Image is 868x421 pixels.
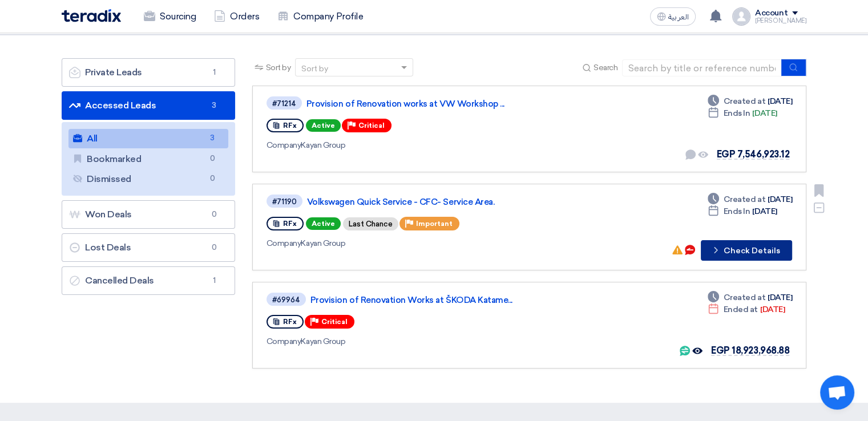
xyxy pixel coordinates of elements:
[283,318,297,326] span: RFx
[668,13,689,21] span: العربية
[306,99,592,109] a: Provision of Renovation works at VW Workshop ...
[416,220,453,228] span: Important
[267,337,301,346] span: Company
[68,149,228,169] a: Bookmarked
[207,275,221,286] span: 1
[62,58,235,87] a: Private Leads1
[266,62,291,74] span: Sort by
[711,345,789,356] span: EGP 18,923,968.88
[306,217,341,230] span: Active
[205,4,268,29] a: Orders
[310,295,596,305] a: Provision of Renovation Works at ŠKODA Katame...
[207,209,221,220] span: 0
[708,303,785,315] div: [DATE]
[343,217,398,230] div: Last Chance
[708,107,777,119] div: [DATE]
[708,95,792,107] div: [DATE]
[62,200,235,229] a: Won Deals0
[205,173,219,185] span: 0
[724,193,765,205] span: Created at
[708,205,777,217] div: [DATE]
[708,193,792,205] div: [DATE]
[724,107,750,119] span: Ends In
[755,9,788,18] div: Account
[724,205,750,217] span: Ends In
[62,233,235,262] a: Lost Deals0
[68,129,228,148] a: All
[724,292,765,303] span: Created at
[594,62,617,74] span: Search
[272,100,296,107] div: #71214
[62,9,121,22] img: Teradix logo
[267,140,301,150] span: Company
[283,122,297,129] span: RFx
[205,132,219,144] span: 3
[701,240,792,261] button: Check Details
[68,169,228,189] a: Dismissed
[321,318,348,326] span: Critical
[622,59,782,76] input: Search by title or reference number
[708,292,792,303] div: [DATE]
[268,4,372,29] a: Company Profile
[650,7,696,26] button: العربية
[267,238,301,248] span: Company
[62,91,235,120] a: Accessed Leads3
[267,139,594,151] div: Kayan Group
[755,18,806,24] div: [PERSON_NAME]
[272,198,297,205] div: #71190
[724,95,765,107] span: Created at
[207,67,221,78] span: 1
[207,242,221,253] span: 0
[272,296,300,303] div: #69964
[307,197,592,207] a: Volkswagen Quick Service - CFC- Service Area.
[267,335,598,347] div: Kayan Group
[724,303,758,315] span: Ended at
[135,4,205,29] a: Sourcing
[732,7,750,26] img: profile_test.png
[62,266,235,295] a: Cancelled Deals1
[283,220,297,228] span: RFx
[207,100,221,111] span: 3
[306,119,341,132] span: Active
[267,237,595,249] div: Kayan Group
[301,63,328,75] div: Sort by
[820,375,854,410] div: Open chat
[717,149,789,160] span: EGP 7,546,923.12
[358,122,385,129] span: Critical
[205,153,219,165] span: 0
